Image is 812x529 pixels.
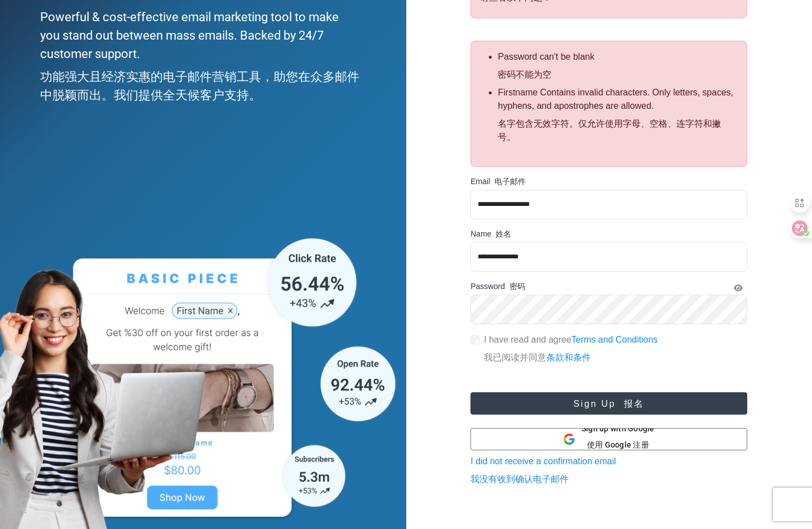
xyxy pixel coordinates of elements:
[498,50,738,86] li: Password can't be blank
[470,228,511,240] label: Name
[470,428,747,450] button: Sign up with Google使用 Google 注册
[40,70,359,102] font: 功能强大且经济实惠的电子邮件营销工具，助您在众多邮件中脱颖而出。我们提供全天候客户支持。
[546,353,591,362] a: 条款和条件
[498,86,738,148] li: Firstname Contains invalid characters. Only letters, spaces, hyphens, and apostrophes are allowed.
[498,119,721,142] font: 名字包含无效字符。仅允许使用字母、空格、连字符和撇号。
[484,333,657,369] label: I have read and agree
[470,392,747,415] button: Sign Up 报名
[494,177,526,186] font: 电子邮件
[484,353,591,362] font: 我已阅读并同意
[587,440,649,449] font: 使用 Google 注册
[498,70,551,79] font: 密码不能为空
[734,284,743,292] i: Show Password
[624,399,645,408] font: 报名
[510,282,525,291] font: 密码
[470,281,525,292] label: Password
[470,456,616,484] a: I did not receive a confirmation email我没有收到确认电子邮件
[571,335,658,344] a: Terms and Conditions
[470,176,526,187] label: Email
[496,229,511,238] font: 姓名
[582,423,655,455] span: Sign up with Google
[470,474,569,484] font: 我没有收到确认电子邮件
[40,8,361,109] div: Powerful & cost-effective email marketing tool to make you stand out between mass emails. Backed ...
